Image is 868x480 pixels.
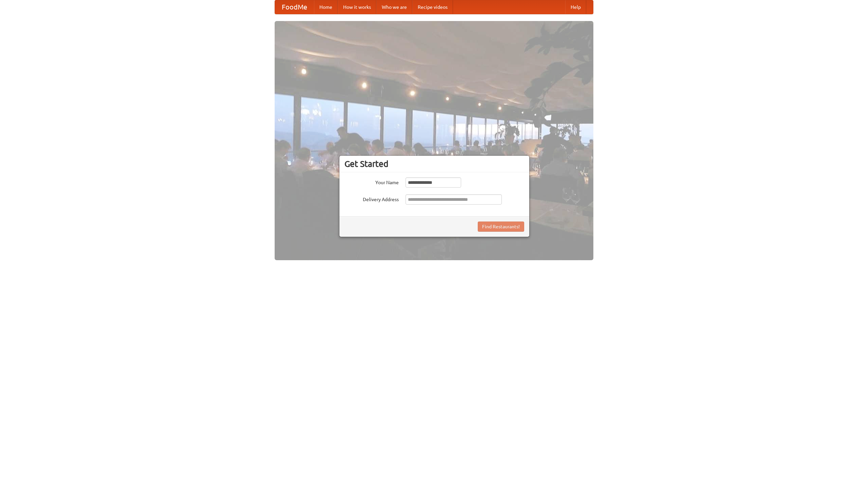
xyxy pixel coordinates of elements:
button: Find Restaurants! [478,222,524,232]
a: Help [565,0,586,14]
a: How it works [338,0,376,14]
a: Recipe videos [412,0,453,14]
h3: Get Started [344,159,524,169]
a: FoodMe [275,0,314,14]
a: Home [314,0,338,14]
label: Delivery Address [344,194,399,203]
a: Who we are [376,0,412,14]
label: Your Name [344,177,399,186]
